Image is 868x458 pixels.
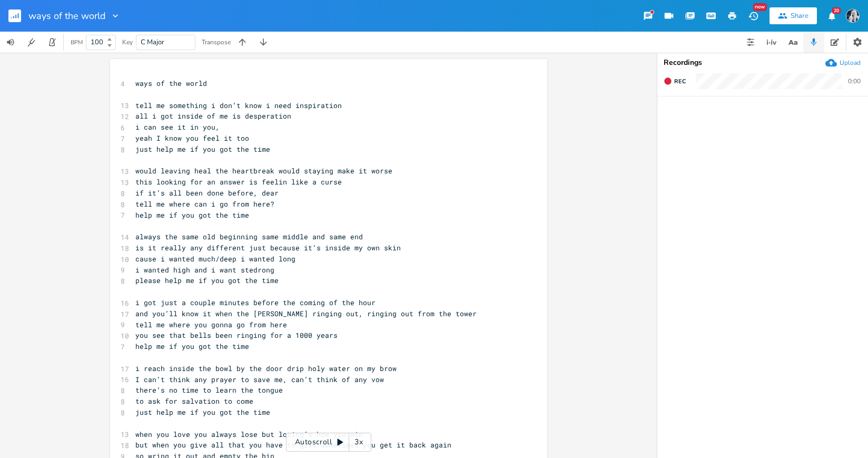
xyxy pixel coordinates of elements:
[135,385,283,395] span: there’s no time to learn the tongue
[825,57,861,69] button: Upload
[135,188,279,198] span: if it’s all been done before, dear
[135,375,384,384] span: I can’t think any prayer to save me, can’t think of any vow
[135,342,249,351] span: help me if you got the time
[286,433,371,452] div: Autoscroll
[135,166,392,176] span: would leaving heal the heartbreak would staying make it worse
[202,39,231,45] div: Transpose
[135,265,274,275] span: i wanted high and i want stedrong
[135,210,249,220] span: help me if you got the time
[141,37,164,47] span: C Major
[135,309,477,318] span: and you’ll know it when the [PERSON_NAME] ringing out, ringing out from the tower
[848,78,861,84] div: 0:00
[71,40,83,45] div: BPM
[135,101,342,110] span: tell me something i don’t know i need inspiration
[122,39,133,45] div: Key
[832,7,841,14] div: 20
[135,430,363,439] span: when you love you always lose but losing’s how you win
[791,11,808,21] div: Share
[135,144,270,154] span: just help me if you got the time
[135,254,295,264] span: cause i wanted much/deep i wanted long
[135,320,287,329] span: tell me where you gonna go from here
[135,232,363,241] span: always the same old beginning same middle and same end
[135,330,338,340] span: you see that bells been ringing for a 1000 years
[770,7,817,24] button: Share
[743,6,764,25] button: New
[674,77,686,85] span: Rec
[135,122,220,132] span: i can see it in you,
[821,6,842,25] button: 20
[349,433,368,452] div: 3x
[135,276,279,285] span: please help me if you got the time
[135,298,376,307] span: i got just a couple minutes before the coming of the hour
[135,243,401,252] span: is it really any different just because it’s inside my own skin
[753,3,767,11] div: New
[135,177,342,187] span: this looking for an answer is feelin like a curse
[135,440,451,450] span: but when you give all that you have to give sometimes you get it back again
[135,111,291,121] span: all i got inside of me is desperation
[840,59,861,67] div: Upload
[135,133,249,143] span: yeah I know you feel it too
[664,59,862,66] div: Recordings
[135,407,270,417] span: just help me if you got the time
[135,199,274,209] span: tell me where can i go from here?
[846,9,860,23] img: Anya
[135,364,397,373] span: i reach inside the bowl by the door drip holy water on my brow
[659,73,690,90] button: Rec
[135,396,253,406] span: to ask for salvation to come
[28,11,106,21] span: ways of the world
[135,79,207,88] span: ways of the world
